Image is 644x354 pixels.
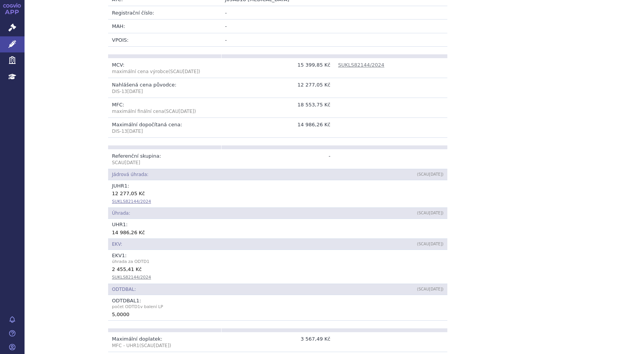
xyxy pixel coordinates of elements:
[154,343,169,348] span: [DATE]
[221,20,447,33] td: -
[221,98,334,117] td: 18 553,75 Kč
[108,6,221,20] td: Registrační číslo:
[108,295,447,321] td: ODTDBAL :
[221,332,334,352] td: 3 567,49 Kč
[112,160,217,166] p: SCAU
[417,242,444,246] span: (SCAU )
[429,172,442,176] span: [DATE]
[112,303,444,310] span: počet ODTD v balení LP
[108,117,221,137] td: Maximální dopočítaná cena:
[429,242,442,246] span: [DATE]
[108,250,447,284] td: EKV :
[112,128,217,135] p: DIS-13
[112,69,200,74] span: (SCAU )
[429,287,442,291] span: [DATE]
[108,284,334,295] td: ODTDBAL:
[108,238,334,250] td: EKV:
[112,258,444,265] span: úhrada za ODTD
[108,58,221,78] td: MCV:
[221,58,334,78] td: 15 399,85 Kč
[112,189,444,197] div: 12 277,05 Kč
[138,304,140,309] span: 1
[112,343,217,349] p: MFC - UHR1
[221,149,334,169] td: -
[139,343,171,348] span: (SCAU )
[108,149,221,169] td: Referenční skupina:
[221,78,334,98] td: 12 277,05 Kč
[122,253,125,258] span: 1
[127,89,143,94] span: [DATE]
[108,332,221,352] td: Maximální doplatek:
[112,108,217,115] p: maximální finální cena
[221,33,447,46] td: -
[124,183,127,189] span: 1
[164,109,196,114] span: (SCAU )
[127,129,143,134] span: [DATE]
[136,298,139,303] span: 1
[112,69,168,74] span: maximální cena výrobce
[112,265,444,273] div: 2 455,41 Kč
[125,160,140,165] span: [DATE]
[338,62,384,68] a: SUKLS82144/2024
[108,20,221,33] td: MAH:
[147,259,149,264] span: 1
[112,199,151,204] a: SUKLS82144/2024
[417,287,444,291] span: (SCAU )
[417,211,444,215] span: (SCAU )
[108,33,221,46] td: VPOIS:
[112,275,151,280] a: SUKLS82144/2024
[108,180,447,208] td: JUHR :
[108,208,334,219] td: Úhrada:
[123,222,126,227] span: 1
[183,69,199,74] span: [DATE]
[179,109,194,114] span: [DATE]
[112,228,444,236] div: 14 986,26 Kč
[221,117,334,137] td: 14 986,26 Kč
[108,169,334,180] td: Jádrová úhrada:
[221,6,447,20] td: -
[108,98,221,117] td: MFC:
[108,219,447,238] td: UHR :
[112,88,217,95] p: DIS-13
[112,310,444,318] div: 5,0000
[108,78,221,98] td: Nahlášená cena původce:
[429,211,442,215] span: [DATE]
[417,172,444,176] span: (SCAU )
